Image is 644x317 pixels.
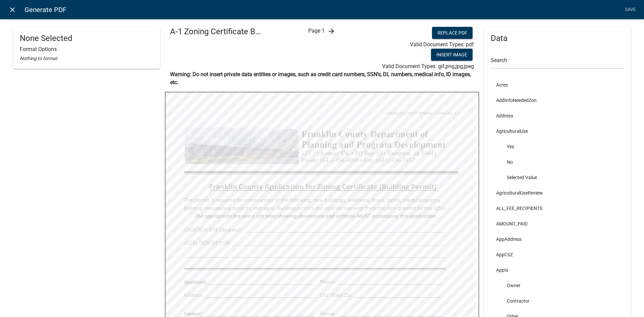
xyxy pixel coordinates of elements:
li: AddInfoNeededZon [491,93,624,108]
li: Contractor [491,293,624,309]
h4: A-1 Zoning Certificate Building Permit Final.pdf [170,27,265,37]
a: Save [622,3,639,16]
span: Page 1 [308,28,325,34]
li: AppCSZ [491,247,624,262]
li: Address [491,108,624,123]
button: Insert Image [431,49,473,61]
h4: None Selected [20,34,153,43]
h4: Data [491,34,624,43]
li: AgriculturalUse [491,123,624,139]
h6: Format Options [20,46,153,52]
span: Valid Document Types: gif,png,jpg,jpeg [382,63,474,69]
p: Warning: Do not insert private data entities or images, such as credit card numbers, SSN’s, DL nu... [170,70,474,87]
li: AppAddress [491,231,624,247]
li: Yes [491,139,624,154]
li: Acres [491,77,624,93]
li: AgriculturalUseReview [491,185,624,201]
span: Valid Document Types: pdf [410,41,474,48]
i: Nothing to format [20,56,57,61]
li: ALL_FEE_RECIPIENTS [491,201,624,216]
i: close [8,6,16,14]
li: AppIs [491,262,624,278]
span: Generate PDF [24,3,66,16]
li: No [491,154,624,170]
li: Selected Value [491,170,624,185]
i: arrow_forward [327,27,335,35]
button: Replace PDF [432,27,473,39]
li: AMOUNT_PAID [491,216,624,231]
li: Owner [491,278,624,293]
